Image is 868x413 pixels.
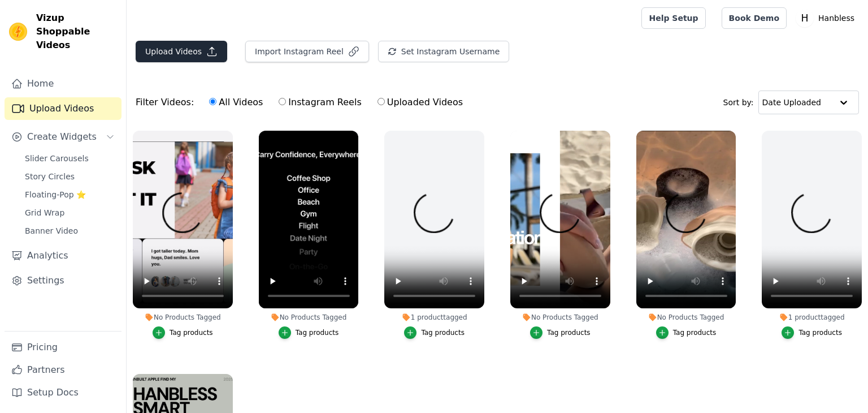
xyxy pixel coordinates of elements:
a: Help Setup [641,7,705,29]
label: All Videos [209,95,263,110]
div: Tag products [170,328,213,337]
input: Instagram Reels [279,98,286,105]
label: Uploaded Videos [377,95,463,110]
p: Hanbless [814,8,859,28]
a: Floating-Pop ⭐ [18,187,121,203]
div: Tag products [673,328,717,337]
button: Tag products [530,326,591,339]
div: No Products Tagged [636,313,736,322]
div: Tag products [296,328,339,337]
span: Floating-Pop ⭐ [25,189,86,200]
img: Vizup [9,23,27,41]
a: Book Demo [722,7,787,29]
a: Story Circles [18,169,121,184]
a: Home [5,72,121,95]
button: Import Instagram Reel [245,41,369,62]
div: Tag products [421,328,465,337]
button: Tag products [404,326,465,339]
a: Banner Video [18,223,121,239]
a: Upload Videos [5,97,121,120]
span: Create Widgets [27,130,97,144]
div: No Products Tagged [510,313,610,322]
a: Partners [5,359,121,381]
button: Tag products [153,326,213,339]
button: Tag products [656,326,717,339]
button: H Hanbless [796,8,859,28]
a: Pricing [5,336,121,359]
span: Vizup Shoppable Videos [36,11,117,52]
div: 1 product tagged [762,313,862,322]
span: Story Circles [25,171,75,182]
button: Tag products [782,326,842,339]
a: Setup Docs [5,381,121,404]
text: H [801,12,809,24]
a: Settings [5,269,121,292]
span: Slider Carousels [25,153,89,164]
div: No Products Tagged [259,313,359,322]
div: Tag products [798,328,842,337]
div: Filter Videos: [136,89,469,115]
button: Set Instagram Username [378,41,509,62]
a: Slider Carousels [18,150,121,166]
input: All Videos [209,98,216,105]
div: Tag products [547,328,591,337]
button: Tag products [279,326,339,339]
div: No Products Tagged [133,313,233,322]
span: Grid Wrap [25,207,64,218]
a: Grid Wrap [18,205,121,221]
input: Uploaded Videos [377,98,385,105]
a: Analytics [5,244,121,267]
button: Create Widgets [5,126,121,148]
label: Instagram Reels [278,95,362,110]
div: Sort by: [723,91,860,114]
div: 1 product tagged [384,313,484,322]
span: Banner Video [25,225,78,236]
button: Upload Videos [136,41,227,62]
